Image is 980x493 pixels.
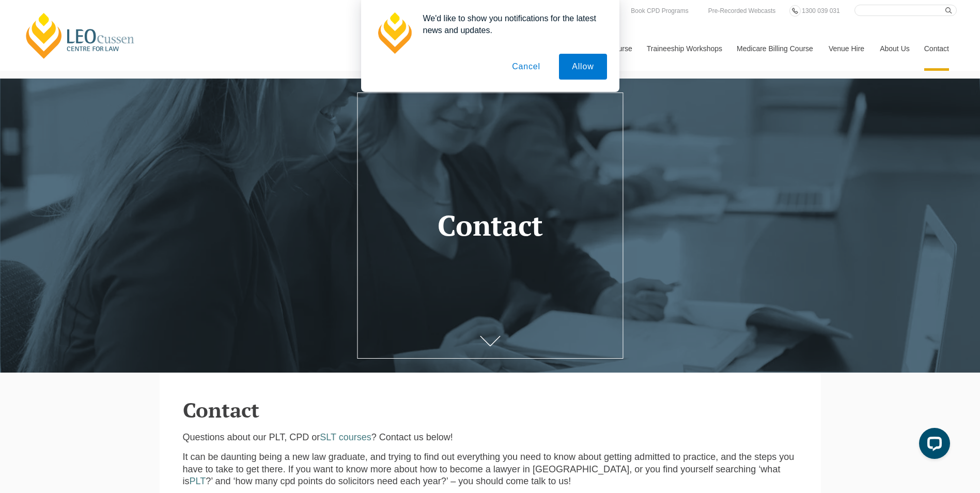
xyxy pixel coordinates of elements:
button: Allow [559,54,606,80]
iframe: LiveChat chat widget [911,424,954,467]
p: It can be daunting being a new law graduate, and trying to find out everything you need to know a... [183,451,798,487]
p: Questions about our PLT, CPD or ? Contact us below! [183,432,798,443]
img: notification icon [374,12,415,54]
h1: Contact [372,210,608,241]
a: SLT courses [320,432,371,442]
button: Cancel [499,54,553,80]
h2: Contact [183,398,798,421]
div: We'd like to show you notifications for the latest news and updates. [415,12,607,36]
a: PLT [190,476,206,486]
